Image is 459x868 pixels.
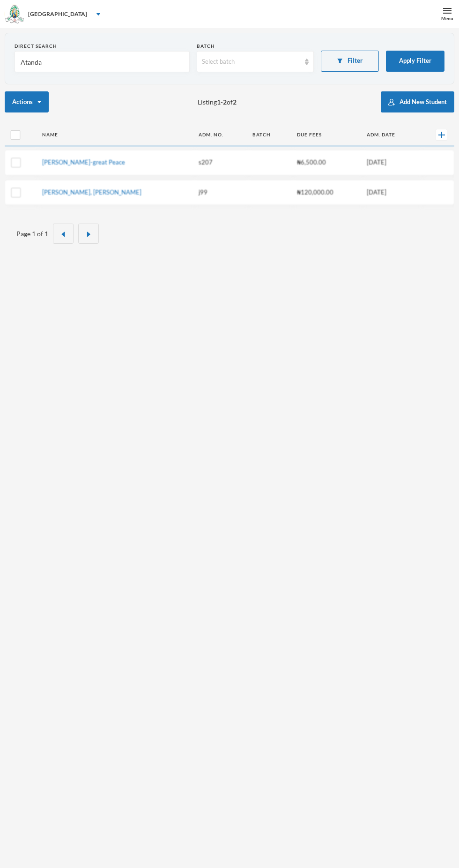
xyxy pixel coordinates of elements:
[217,98,221,106] b: 1
[360,124,419,145] th: Adm. Date
[321,51,379,72] button: Filter
[5,5,24,24] img: logo
[20,52,185,73] input: Name, Admin No, Phone number, Email Address
[42,158,125,166] a: [PERSON_NAME]-great Peace
[202,57,300,67] div: Select batch
[15,43,190,50] div: Direct Search
[438,132,445,138] img: +
[197,43,313,50] div: Batch
[192,150,245,175] td: s207
[245,124,290,145] th: Batch
[42,188,141,196] a: [PERSON_NAME], [PERSON_NAME]
[386,51,444,72] button: Apply Filter
[5,91,49,112] button: Actions
[28,10,87,18] div: [GEOGRAPHIC_DATA]
[360,150,419,175] td: [DATE]
[441,15,453,22] div: Menu
[223,98,227,106] b: 2
[360,180,419,205] td: [DATE]
[381,91,454,112] button: Add New Student
[233,98,237,106] b: 2
[192,180,245,205] td: j99
[192,124,245,145] th: Adm. No.
[35,124,192,145] th: Name
[290,180,360,205] td: ₦120,000.00
[16,229,48,239] div: Page 1 of 1
[290,124,360,145] th: Due Fees
[290,150,360,175] td: ₦6,500.00
[198,97,237,107] span: Listing - of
